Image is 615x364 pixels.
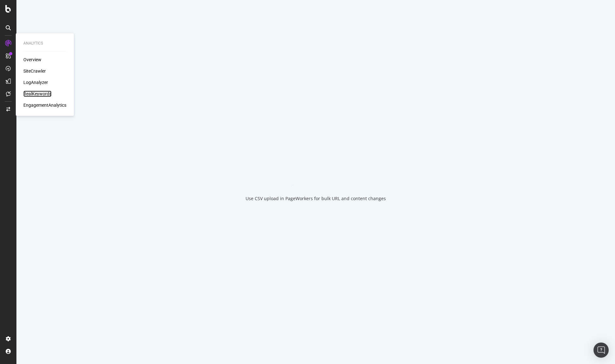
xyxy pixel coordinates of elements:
div: Use CSV upload in PageWorkers for bulk URL and content changes [246,195,386,202]
a: RealKeywords [23,91,52,97]
div: animation [293,163,338,185]
a: Overview [23,57,41,63]
div: Open Intercom Messenger [594,343,609,358]
a: EngagementAnalytics [23,102,66,108]
a: LogAnalyzer [23,79,48,86]
div: Analytics [23,41,66,46]
a: SiteCrawler [23,68,46,74]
